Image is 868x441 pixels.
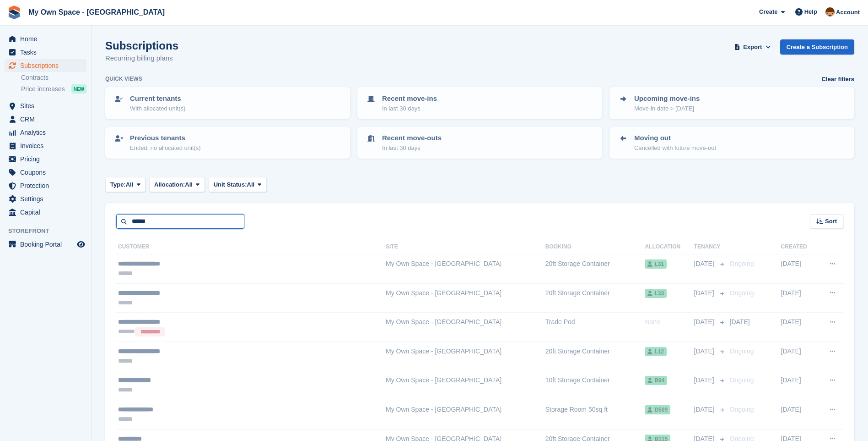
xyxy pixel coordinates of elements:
a: menu [5,179,86,192]
p: Moving out [634,133,716,143]
span: CRM [20,113,75,126]
span: Protection [20,179,75,192]
span: Account [836,8,860,17]
span: Storefront [8,226,91,236]
span: Settings [20,193,75,205]
a: Clear filters [821,75,854,84]
span: Capital [20,206,75,219]
h6: Quick views [105,75,142,83]
a: menu [5,166,86,179]
a: menu [5,46,86,59]
a: My Own Space - [GEOGRAPHIC_DATA] [25,5,168,20]
p: In last 30 days [382,143,442,153]
p: Recurring billing plans [105,53,178,64]
p: Cancelled with future move-out [634,143,716,153]
span: Invoices [20,139,75,152]
p: Recent move-outs [382,133,442,143]
span: Help [804,7,817,17]
span: Home [20,33,75,45]
p: Previous tenants [130,133,201,143]
p: Ended, no allocated unit(s) [130,143,201,153]
span: Sites [20,99,75,112]
p: Recent move-ins [382,94,437,104]
h1: Subscriptions [105,39,178,52]
a: menu [5,33,86,45]
a: menu [5,99,86,112]
img: stora-icon-8386f47178a22dfd0bd8f6a31ec36ba5ce8667c1dd55bd0f319d3a0aa187defe.svg [7,6,21,19]
span: Price increases [21,85,65,94]
a: Contracts [21,73,86,82]
span: Pricing [20,153,75,165]
p: Current tenants [130,94,185,104]
a: Create a Subscription [780,39,854,55]
p: Move-in date > [DATE] [634,104,700,113]
p: With allocated unit(s) [130,104,185,113]
button: Export [733,39,773,55]
a: Recent move-ins In last 30 days [358,88,601,118]
span: Subscriptions [20,59,75,72]
div: NEW [71,84,86,94]
a: menu [5,126,86,139]
p: Upcoming move-ins [634,94,700,104]
span: Tasks [20,46,75,59]
a: menu [5,238,86,251]
a: Moving out Cancelled with future move-out [610,127,853,158]
a: Price increases NEW [21,84,86,94]
span: Export [743,43,762,52]
a: Previous tenants Ended, no allocated unit(s) [106,127,349,158]
a: menu [5,193,86,205]
a: Upcoming move-ins Move-in date > [DATE] [610,88,853,118]
span: Booking Portal [20,238,75,251]
a: Preview store [75,239,86,250]
a: menu [5,59,86,72]
a: menu [5,206,86,219]
a: menu [5,113,86,126]
span: Analytics [20,126,75,139]
a: Recent move-outs In last 30 days [358,127,601,158]
img: Paula Harris [825,7,835,17]
a: Current tenants With allocated unit(s) [106,88,349,118]
span: Create [759,7,777,17]
span: Coupons [20,166,75,179]
a: menu [5,139,86,152]
a: menu [5,153,86,165]
p: In last 30 days [382,104,437,113]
